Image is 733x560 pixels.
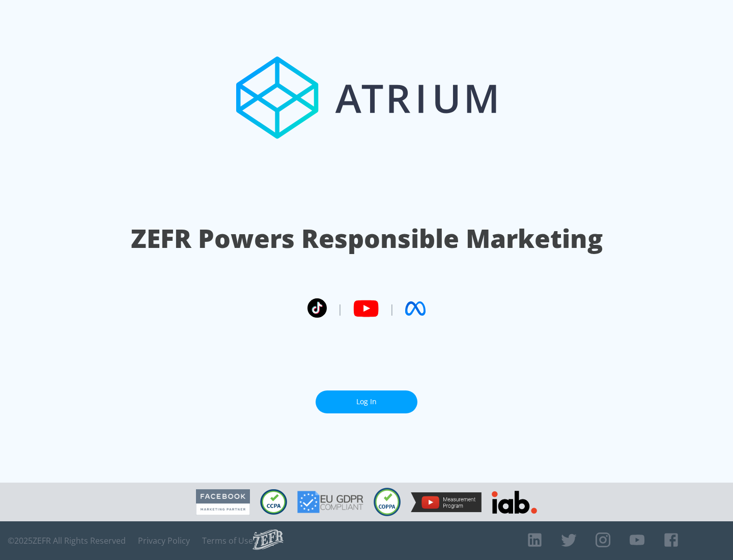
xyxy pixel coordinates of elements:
span: | [337,301,343,316]
span: © 2025 ZEFR All Rights Reserved [8,536,126,546]
img: CCPA Compliant [260,489,287,515]
h1: ZEFR Powers Responsible Marketing [131,221,603,256]
span: | [389,301,395,316]
img: COPPA Compliant [374,488,401,516]
img: IAB [492,491,537,514]
a: Privacy Policy [138,536,190,546]
img: Facebook Marketing Partner [196,489,250,515]
img: GDPR Compliant [297,491,363,513]
a: Terms of Use [202,536,253,546]
a: Log In [316,390,417,413]
img: YouTube Measurement Program [411,492,482,512]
